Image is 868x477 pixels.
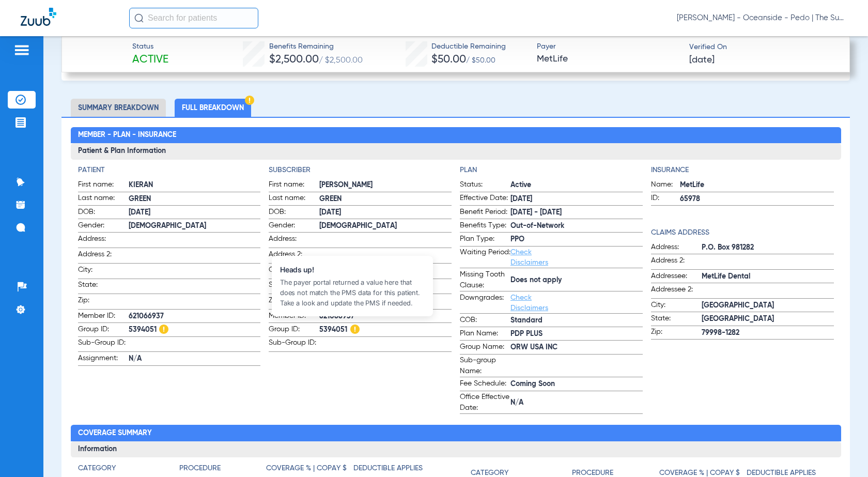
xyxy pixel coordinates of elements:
[460,179,510,192] span: Status:
[319,325,452,335] span: 5394051
[537,53,680,66] span: MetLife
[269,220,319,233] span: Gender:
[460,269,510,291] span: Missing Tooth Clause:
[129,221,261,232] span: [DEMOGRAPHIC_DATA]
[13,44,30,56] img: hamburger-icon
[280,277,425,308] div: The payer portal returned a value here that does not match the PMS data for this patient. Take a ...
[78,324,129,336] span: Group ID:
[460,378,510,391] span: Fee Schedule:
[78,249,129,263] span: Address 2:
[132,53,168,67] span: Active
[460,165,643,176] h4: Plan
[651,271,702,283] span: Addressee:
[319,207,452,218] span: [DATE]
[71,441,841,458] h3: Information
[269,179,319,192] span: First name:
[460,247,510,268] span: Waiting Period:
[460,193,510,205] span: Effective Date:
[78,311,129,323] span: Member ID:
[269,193,319,205] span: Last name:
[460,342,510,354] span: Group Name:
[460,392,510,413] span: Office Effective Date:
[78,280,129,294] span: State:
[269,295,319,309] span: Zip:
[71,127,841,144] h2: Member - Plan - Insurance
[651,284,702,298] span: Addressee 2:
[460,355,510,377] span: Sub-group Name:
[651,327,702,339] span: Zip:
[460,293,510,313] span: Downgrades:
[651,255,702,269] span: Address 2:
[159,325,168,334] img: Hazard
[353,463,423,474] h4: Deductible Applies
[269,311,319,323] span: Member ID:
[319,194,452,205] span: GREEN
[651,165,834,176] h4: Insurance
[350,325,360,334] img: Hazard
[702,328,834,338] span: 79998-1282
[78,234,129,248] span: Address:
[179,463,221,474] h4: Procedure
[460,328,510,341] span: Plan Name:
[78,337,129,351] span: Sub-Group ID:
[129,180,261,191] span: KIERAN
[651,227,834,238] h4: Claims Address
[134,13,144,23] img: Search Icon
[71,99,166,117] li: Summary Breakdown
[680,180,834,191] span: MetLife
[269,207,319,219] span: DOB:
[702,271,834,282] span: MetLife Dental
[269,265,319,279] span: City:
[269,280,319,294] span: State:
[510,194,643,205] span: [DATE]
[78,165,261,176] h4: Patient
[677,13,847,23] span: [PERSON_NAME] - Oceanside - Pedo | The Super Dentists
[510,221,643,232] span: Out-of-Network
[689,54,715,67] span: [DATE]
[280,264,425,275] span: Heads up!
[245,96,254,105] img: Hazard
[71,425,841,441] h2: Coverage Summary
[269,337,319,351] span: Sub-Group ID:
[129,194,261,205] span: GREEN
[510,397,643,408] span: N/A
[680,194,834,205] span: 65978
[78,265,129,279] span: City:
[460,220,510,233] span: Benefits Type:
[319,56,363,65] span: / $2,500.00
[460,207,510,219] span: Benefit Period:
[510,342,643,353] span: ORW USA INC
[269,54,319,65] span: $2,500.00
[269,165,452,176] h4: Subscriber
[319,311,452,322] span: 621066937
[269,324,319,336] span: Group ID:
[460,315,510,327] span: COB:
[132,41,168,52] span: Status
[510,207,643,218] span: [DATE] - [DATE]
[129,325,261,335] span: 5394051
[129,353,261,364] span: N/A
[651,300,702,312] span: City:
[651,179,680,192] span: Name:
[129,207,261,218] span: [DATE]
[129,311,261,322] span: 621066937
[78,207,129,219] span: DOB:
[689,42,833,53] span: Verified On
[431,41,506,52] span: Deductible Remaining
[510,379,643,390] span: Coming Soon
[510,249,548,266] a: Check Disclaimers
[269,249,319,263] span: Address 2:
[651,242,702,254] span: Address:
[510,294,548,312] a: Check Disclaimers
[510,315,643,326] span: Standard
[702,300,834,311] span: [GEOGRAPHIC_DATA]
[431,54,466,65] span: $50.00
[269,234,319,248] span: Address:
[78,193,129,205] span: Last name:
[510,180,643,191] span: Active
[266,463,347,474] h4: Coverage % | Copay $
